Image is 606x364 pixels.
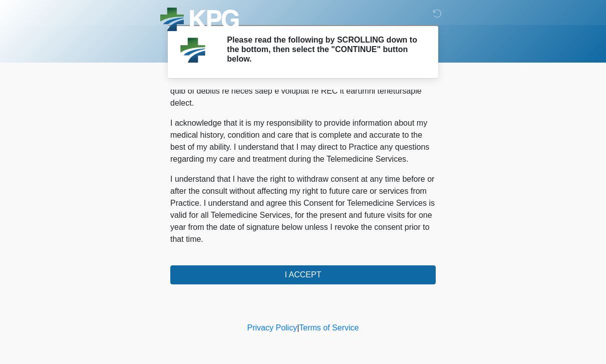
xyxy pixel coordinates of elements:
[170,173,436,245] p: I understand that I have the right to withdraw consent at any time before or after the consult wi...
[247,323,297,332] a: Privacy Policy
[160,8,239,34] img: KPG Healthcare Logo
[170,265,436,284] button: I ACCEPT
[178,35,208,65] img: Agent Avatar
[227,35,421,64] h2: Please read the following by SCROLLING down to the bottom, then select the "CONTINUE" button below.
[170,117,436,165] p: I acknowledge that it is my responsibility to provide information about my medical history, condi...
[297,323,299,332] a: |
[299,323,359,332] a: Terms of Service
